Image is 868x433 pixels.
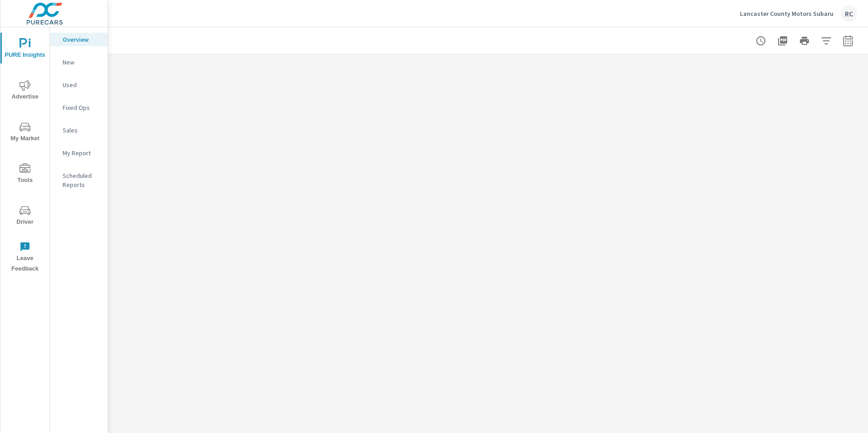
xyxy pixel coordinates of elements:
p: New [63,58,100,67]
span: Leave Feedback [3,241,47,274]
span: Advertise [3,80,47,102]
button: Apply Filters [817,32,835,50]
span: Driver [3,205,47,227]
div: RC [841,5,857,22]
button: "Export Report to PDF" [774,32,792,50]
div: nav menu [0,27,49,278]
p: Fixed Ops [63,103,100,112]
button: Select Date Range [839,32,857,50]
p: My Report [63,148,100,157]
button: Print Report [795,32,814,50]
div: My Report [50,146,108,160]
p: Used [63,80,100,89]
span: Tools [3,163,47,186]
p: Overview [63,35,100,44]
span: My Market [3,122,47,144]
div: Fixed Ops [50,101,108,114]
p: Sales [63,126,100,135]
p: Lancaster County Motors Subaru [740,10,833,18]
div: New [50,55,108,69]
div: Scheduled Reports [50,169,108,192]
span: PURE Insights [3,38,47,60]
div: Overview [50,33,108,46]
div: Sales [50,123,108,137]
div: Used [50,78,108,92]
p: Scheduled Reports [63,171,100,189]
